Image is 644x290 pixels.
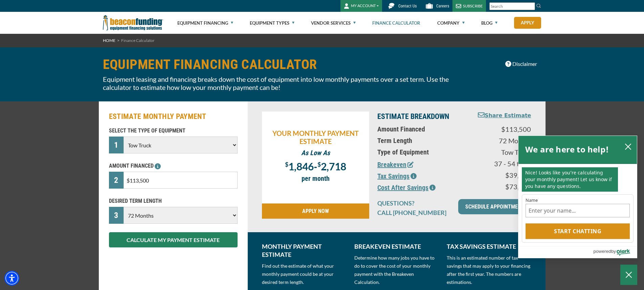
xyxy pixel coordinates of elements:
[377,183,436,193] button: Cost After Savings
[4,271,19,286] div: Accessibility Menu
[526,204,630,217] input: Name
[377,125,464,133] p: Amount Financed
[472,160,531,168] p: 37 - 54 tows
[525,143,609,156] h2: We are here to help!
[377,137,464,145] p: Term Length
[354,242,439,250] p: BREAKEVEN ESTIMATE
[398,4,417,8] span: Contact Us
[377,209,450,217] p: CALL [PHONE_NUMBER]
[265,174,366,183] p: per month
[124,172,237,189] input: $
[472,183,531,191] p: $73,775
[377,112,464,122] p: ESTIMATE BREAKDOWN
[262,242,346,259] p: MONTHLY PAYMENT ESTIMATE
[593,246,637,258] a: Powered by Olark
[121,38,155,43] span: Finance Calculator
[109,232,238,247] button: CALCULATE MY PAYMENT ESTIMATE
[311,12,356,34] a: Vendor Services
[265,160,366,171] p: -
[109,207,124,224] div: 3
[514,17,541,29] a: Apply
[526,198,630,202] label: Name
[436,4,449,8] span: Careers
[317,161,321,168] span: $
[472,148,531,156] p: Tow Truck
[109,172,124,189] div: 2
[522,167,618,192] p: Nice! Looks like you’re calculating your monthly payment! Let us know if you have any questions.
[501,57,541,70] button: Disclaimer
[472,125,531,133] p: $113,500
[478,112,531,120] button: Share Estimate
[103,12,163,34] img: Beacon Funding Corporation logo
[377,171,417,181] button: Tax Savings
[103,75,467,91] p: Equipment leasing and financing breaks down the cost of equipment into low monthly payments over ...
[623,142,634,151] button: close chatbox
[481,12,497,34] a: Blog
[354,254,439,286] p: Determine how many jobs you have to do to cover the cost of your monthly payment with the Breakev...
[109,162,238,170] p: AMOUNT FINANCED
[458,199,531,214] a: SCHEDULE APPOINTMENT
[288,160,314,172] span: 1,846
[512,60,537,68] span: Disclaimer
[620,265,637,285] button: Close Chatbox
[372,12,420,34] a: Finance Calculator
[177,12,233,34] a: Equipment Financing
[377,148,464,156] p: Type of Equipment
[536,3,541,8] img: Search
[103,38,115,43] a: HOME
[265,129,366,145] p: YOUR MONTHLY PAYMENT ESTIMATE
[472,171,531,179] p: $39,725
[109,112,238,122] h2: ESTIMATE MONTHLY PAYMENT
[518,164,637,194] div: chat
[489,2,535,10] input: Search
[437,12,465,34] a: Company
[109,137,124,153] div: 1
[109,127,238,135] p: SELECT THE TYPE OF EQUIPMENT
[109,197,238,205] p: DESIRED TERM LENGTH
[377,160,414,170] button: Breakeven
[262,262,346,286] p: Find out the estimate of what your monthly payment could be at your desired term length.
[285,161,288,168] span: $
[377,199,450,207] p: QUESTIONS?
[526,223,630,239] button: Start chatting
[518,136,637,258] div: olark chatbox
[611,247,616,256] span: by
[321,160,346,172] span: 2,718
[262,203,370,219] a: APPLY NOW
[103,57,467,72] h1: EQUIPMENT FINANCING CALCULATOR
[447,242,531,250] p: TAX SAVINGS ESTIMATE
[250,12,294,34] a: Equipment Types
[528,4,533,9] a: Clear search text
[447,254,531,286] p: This is an estimated number of tax savings that may apply to your financing after the first year....
[593,247,611,256] span: powered
[472,137,531,145] p: 72 Months
[265,149,366,157] p: As Low As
